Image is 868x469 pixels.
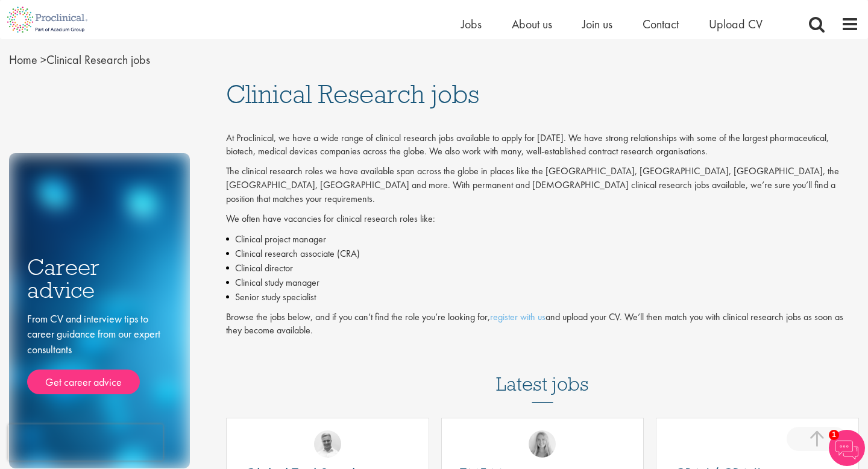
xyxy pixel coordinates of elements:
li: Clinical project manager [226,232,859,247]
li: Senior study specialist [226,290,859,304]
a: breadcrumb link to Home [9,52,37,68]
a: register with us [490,310,546,323]
span: 1 [829,430,839,440]
span: Clinical Research jobs [9,52,150,68]
a: About us [512,16,552,32]
span: Clinical Research jobs [226,78,479,110]
p: We often have vacancies for clinical research roles like: [226,212,859,226]
p: At Proclinical, we have a wide range of clinical research jobs available to apply for [DATE]. We ... [226,131,859,159]
li: Clinical research associate (CRA) [226,247,859,261]
a: Get career advice [27,370,140,395]
img: Chatbot [829,430,865,466]
a: Upload CV [709,16,763,32]
div: From CV and interview tips to career guidance from our expert consultants [27,311,172,395]
p: Browse the jobs below, and if you can’t find the role you’re looking for, and upload your CV. We’... [226,310,859,338]
li: Clinical director [226,261,859,275]
h3: Career advice [27,256,172,302]
iframe: reCAPTCHA [8,424,163,461]
img: Shannon Briggs [529,430,556,458]
li: Clinical study manager [226,275,859,290]
p: The clinical research roles we have available span across the globe in places like the [GEOGRAPHI... [226,165,859,206]
span: > [40,52,46,68]
a: Contact [643,16,679,32]
a: Join us [582,16,612,32]
img: Joshua Bye [314,430,341,458]
a: Jobs [461,16,482,32]
h3: Latest jobs [496,344,589,403]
